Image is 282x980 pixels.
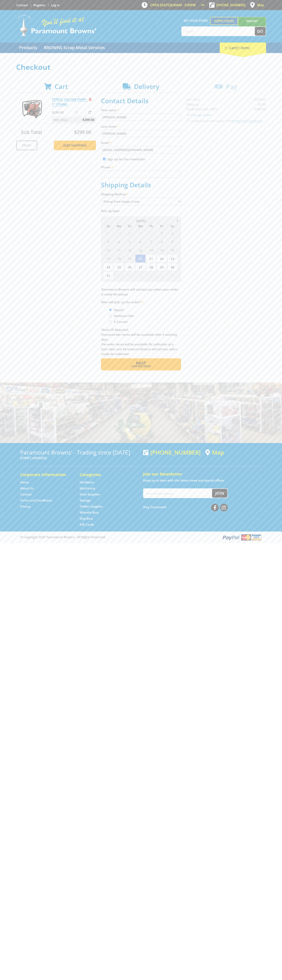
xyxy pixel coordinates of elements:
[146,263,156,271] span: 28
[157,223,167,229] span: Fr
[20,456,139,460] p: [STREET_ADDRESS]
[125,238,135,246] span: 5
[101,124,181,129] label: Last name
[103,246,113,254] span: 10
[103,271,113,279] span: 31
[103,254,113,263] span: 17
[107,157,145,161] label: Sign up for the newsletter
[101,198,181,205] select: Please select a shipping method.
[103,229,113,237] span: 27
[135,254,146,263] span: 20
[101,300,181,304] label: Who will pick up the order?
[20,449,139,456] h3: Paramount Browns' - Trading since [DATE]
[125,271,135,279] span: 2
[101,114,181,121] input: Please enter your first name.
[101,130,181,137] input: Please enter your last name.
[167,223,178,229] span: Sa
[167,254,178,263] span: 23
[143,449,201,456] div: [PHONE_NUMBER]
[143,471,262,477] h5: Join our Newsletter
[16,3,28,7] a: Go to the Contact page
[181,17,210,24] span: Set your store
[205,449,224,456] a: View a map of Gepps Cross location
[136,360,146,366] span: Next
[135,223,146,229] span: We
[52,97,88,106] a: PETROL VOLUME PUMP - 3" (75MM)
[135,229,146,237] span: 30
[16,43,40,53] a: Go to the Products page
[101,358,181,370] button: Next Confirm order
[101,97,181,105] h2: Contact Details
[52,110,74,115] p: $299.00
[146,254,156,263] span: 21
[255,27,266,36] button: Go
[182,27,255,36] input: Search
[101,165,181,170] label: Phone
[125,246,135,254] span: 12
[16,141,37,150] a: Print
[236,45,250,50] span: (1 item)
[80,492,100,496] a: Go to the Steel Supplies page
[103,223,113,229] span: Su
[89,97,92,101] a: Remove from cart
[134,82,159,91] span: Delivery
[80,510,99,515] a: Go to the Wheelie Bins page
[109,314,112,317] input: Please select who will pick up the order.
[101,146,181,153] input: Please enter your email address.
[125,254,135,263] span: 19
[135,246,146,254] span: 13
[80,522,94,527] a: Go to the Gift Cards page
[167,271,178,279] span: 6
[20,97,44,121] img: PETROL VOLUME PUMP - 3" (75MM)
[167,229,178,237] span: 2
[80,516,93,521] a: Go to the Skip Bins page
[146,223,156,229] span: Th
[170,3,196,7] span: 8:00am - 5:00pm
[125,223,135,229] span: Tu
[157,246,167,254] span: 15
[101,108,181,113] label: First name
[80,480,94,484] a: Go to the Hardware page
[109,320,112,323] input: Please select who will pick up the order.
[167,246,178,254] span: 16
[167,263,178,271] span: 30
[146,238,156,246] span: 7
[80,498,91,503] a: Go to the Storage page
[146,246,156,254] span: 14
[82,117,94,123] span: $299.00
[101,209,181,213] label: Pick Up Date
[20,472,72,477] h5: Corporate Information
[114,263,124,271] span: 25
[114,246,124,254] span: 11
[101,181,181,189] h2: Shipping Details
[80,486,95,490] a: Go to the Machinery page
[238,17,266,32] a: Mount [PERSON_NAME]
[20,492,32,496] a: Go to the Contact page
[150,3,196,7] span: OPEN [DATE]
[101,328,177,356] em: Photo ID Required. Non-preorder items will be available after 5 working days Pre-order items will...
[114,254,124,263] span: 18
[51,3,60,7] a: Log in
[103,238,113,246] span: 3
[220,43,266,53] div: Cart
[157,271,167,279] span: 5
[101,287,178,296] em: Paramount Browns will contact you when your order is ready for pickup
[157,229,167,237] span: 1
[135,263,146,271] span: 27
[143,478,262,483] p: Keep up to date with the latest news and special offers.
[222,534,262,541] img: PayPal, Mastercard, Visa accepted
[16,14,97,36] img: Paramount Browns'
[210,17,238,25] a: Gepps Cross
[212,489,227,498] button: Join
[157,238,167,246] span: 8
[20,504,30,509] a: Go to the Privacy page
[55,82,68,91] span: Cart
[114,229,124,237] span: 28
[16,63,266,71] h1: Checkout
[80,472,131,477] h5: Categories
[109,309,112,311] input: Please select who will pick up the order.
[125,229,135,237] span: 29
[101,171,181,178] input: Please enter your telephone number.
[114,238,124,246] span: 4
[146,229,156,237] span: 31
